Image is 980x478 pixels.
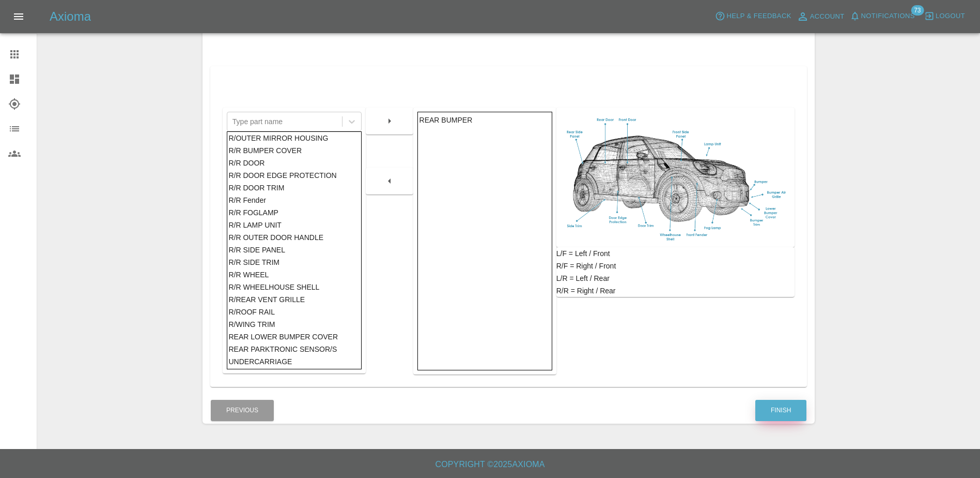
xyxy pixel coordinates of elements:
div: REAR PARKTRONIC SENSOR/S [228,343,360,355]
div: R/R DOOR EDGE PROTECTION [228,169,360,182]
span: 73 [911,5,924,16]
div: R/R WHEEL [228,268,360,281]
button: Logout [922,8,968,24]
div: R/R DOOR TRIM [228,182,360,194]
div: R/R OUTER DOOR HANDLE [228,231,360,244]
span: Help & Feedback [726,10,791,22]
a: Account [794,8,847,25]
div: R/R BUMPER COVER [228,144,360,157]
button: Finish [755,400,806,421]
div: R/R SIDE PANEL [228,244,360,256]
button: Open drawer [6,4,31,29]
div: REAR LOWER BUMPER COVER [228,331,360,343]
button: Help & Feedback [712,8,794,24]
button: Previous [211,400,274,421]
img: car [561,112,790,243]
div: R/R FOGLAMP [228,206,360,219]
div: L/F = Left / Front R/F = Right / Front L/R = Left / Rear R/R = Right / Rear [556,247,795,297]
div: UNDERCARRIAGE [228,355,360,368]
div: R/R LAMP UNIT [228,219,360,231]
h6: Copyright © 2025 Axioma [8,457,972,472]
div: REAR BUMPER [419,114,551,126]
div: R/R Fender [228,194,360,206]
div: R/R WHEELHOUSE SHELL [228,281,360,293]
div: R/R SIDE TRIM [228,256,360,268]
span: Account [810,11,845,23]
div: R/WING TRIM [228,318,360,331]
div: R/OUTER MIRROR HOUSING [228,132,360,144]
span: Logout [936,10,965,22]
h5: Axioma [50,8,91,25]
span: Notifications [861,10,915,22]
div: R/ROOF RAIL [228,306,360,318]
button: Notifications [847,8,917,24]
div: R/REAR VENT GRILLE [228,293,360,306]
div: R/R DOOR [228,157,360,169]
